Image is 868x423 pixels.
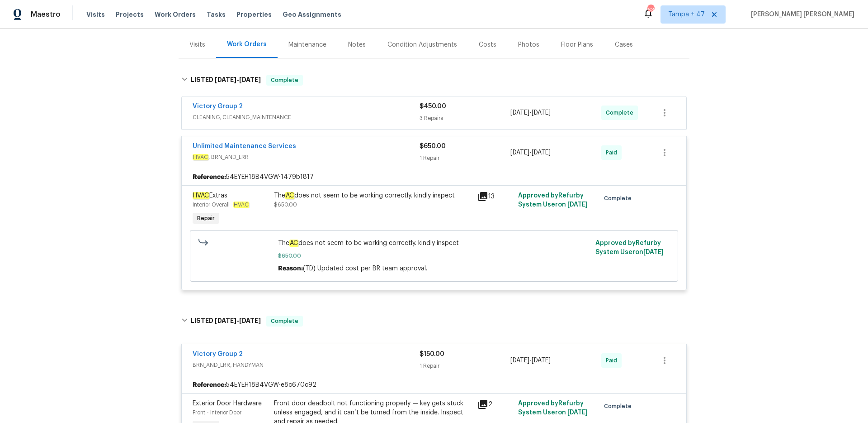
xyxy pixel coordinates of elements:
h6: LISTED [191,316,261,327]
span: Properties [236,10,272,19]
span: [DATE] [239,317,261,324]
span: [DATE] [567,202,588,208]
div: 3 Repairs [420,114,510,123]
div: LISTED [DATE]-[DATE]Complete [179,66,689,95]
em: AC [285,192,294,199]
a: Unlimited Maintenance Services [193,143,296,149]
em: HVAC [193,192,209,199]
span: [DATE] [532,357,551,364]
div: 1 Repair [420,361,510,370]
span: Complete [604,194,635,203]
span: CLEANING, CLEANING_MAINTENANCE [193,113,420,122]
span: Complete [267,76,302,85]
span: - [215,317,261,324]
span: Maestro [31,10,61,19]
span: Approved by Refurby System User on [595,240,664,255]
div: Photos [518,40,539,49]
div: 54EYEH18B4VGW-1479b1817 [182,169,686,185]
a: Victory Group 2 [193,103,243,110]
b: Reference: [193,380,226,389]
span: Reason: [278,265,303,272]
span: BRN_AND_LRR, HANDYMAN [193,361,420,370]
span: Complete [606,108,637,117]
div: Maintenance [288,40,326,49]
span: [DATE] [510,149,529,156]
div: 638 [647,5,654,14]
div: LISTED [DATE]-[DATE]Complete [179,307,689,336]
span: [DATE] [643,249,664,255]
div: 13 [477,191,513,202]
span: Paid [606,148,621,157]
span: , BRN_AND_LRR [193,153,420,162]
b: Reference: [193,173,226,182]
div: 2 [477,399,513,410]
div: 1 Repair [420,154,510,163]
span: Paid [606,356,621,365]
div: Work Orders [227,40,267,49]
span: Complete [267,317,302,326]
a: Victory Group 2 [193,351,243,357]
span: [DATE] [532,149,551,156]
span: Approved by Refurby System User on [518,192,588,208]
div: Visits [189,40,205,49]
span: Tasks [207,11,226,18]
span: Approved by Refurby System User on [518,400,588,416]
span: [DATE] [215,77,236,83]
span: $650.00 [420,143,446,149]
span: Exterior Door Hardware [193,400,262,407]
span: - [510,356,551,365]
span: Work Orders [155,10,196,19]
span: [DATE] [239,77,261,83]
span: $650.00 [274,202,297,207]
span: $450.00 [420,103,446,110]
span: Repair [193,214,218,223]
span: [DATE] [510,357,529,364]
span: $650.00 [278,251,590,260]
h6: LISTED [191,75,261,86]
em: HVAC [193,154,208,160]
span: Geo Assignments [283,10,341,19]
div: 54EYEH18B4VGW-e8c670c92 [182,377,686,393]
span: [DATE] [510,110,529,116]
span: Tampa + 47 [668,10,705,19]
span: Extras [193,192,227,199]
em: HVAC [233,202,249,208]
span: [DATE] [532,110,551,116]
span: - [215,77,261,83]
div: Cases [615,40,633,49]
span: [PERSON_NAME] [PERSON_NAME] [747,10,854,19]
span: Front - Interior Door [193,410,241,415]
span: (TD) Updated cost per BR team approval. [303,265,427,272]
div: Notes [348,40,366,49]
span: - [510,148,551,157]
span: $150.00 [420,351,444,357]
span: Interior Overall - [193,202,249,207]
span: Projects [116,10,144,19]
span: Complete [604,402,635,411]
span: The does not seem to be working correctly. kindly inspect [278,239,590,248]
span: - [510,108,551,117]
em: AC [289,240,298,247]
span: [DATE] [215,317,236,324]
div: Condition Adjustments [387,40,457,49]
div: Costs [479,40,496,49]
div: The does not seem to be working correctly. kindly inspect [274,191,472,200]
div: Floor Plans [561,40,593,49]
span: Visits [86,10,105,19]
span: [DATE] [567,409,588,416]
